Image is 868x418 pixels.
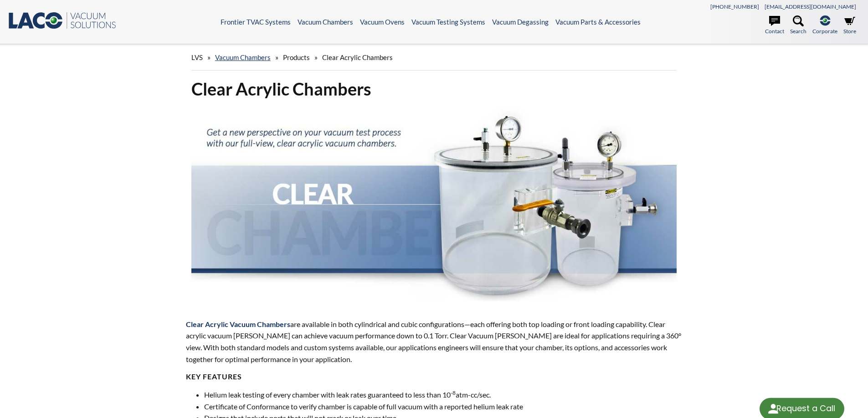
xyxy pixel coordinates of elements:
h4: KEY FEATURES [186,372,683,382]
img: Clear Chambers header [191,107,677,301]
a: Frontier TVAC Systems [221,18,291,26]
p: are available in both cylindrical and cubic configurations—each offering both top loading or fron... [186,318,683,365]
a: Search [790,15,806,35]
span: Clear Acrylic Chambers [322,53,393,61]
span: Clear Acrylic Vacuum Chambers [186,320,290,328]
h1: Clear Acrylic Chambers [191,78,677,100]
a: Vacuum Degassing [492,18,549,26]
a: Vacuum Chambers [298,18,353,26]
span: Products [283,53,310,61]
a: Vacuum Ovens [360,18,405,26]
a: Vacuum Chambers [215,53,271,61]
li: Helium leak testing of every chamber with leak rates guaranteed to less than 10 atm-cc/sec. [204,389,683,401]
span: LVS [191,53,203,61]
sup: -8 [451,389,456,396]
li: Certificate of Conformance to verify chamber is capable of full vacuum with a reported helium lea... [204,401,683,413]
span: Corporate [812,27,837,35]
img: round button [766,402,781,416]
a: [EMAIL_ADDRESS][DOMAIN_NAME] [765,3,856,10]
div: » » » [191,45,677,71]
a: [PHONE_NUMBER] [710,3,759,10]
a: Store [843,15,856,35]
a: Contact [765,15,784,35]
a: Vacuum Parts & Accessories [555,18,641,26]
a: Vacuum Testing Systems [411,18,485,26]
